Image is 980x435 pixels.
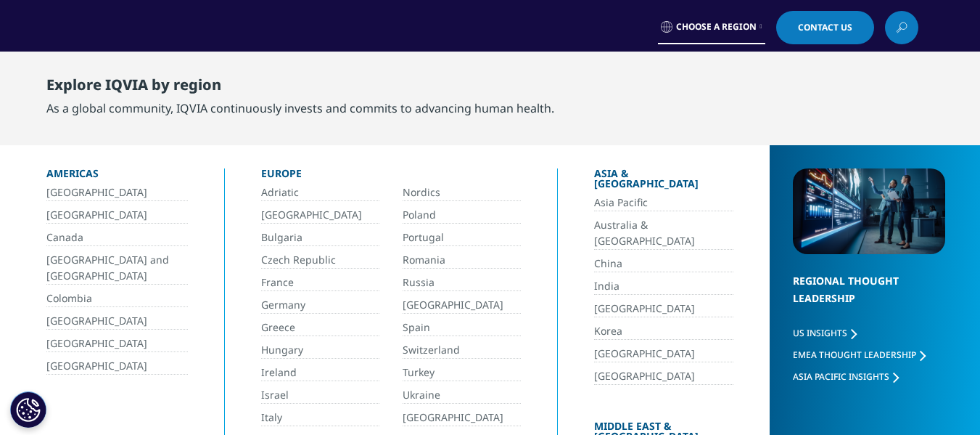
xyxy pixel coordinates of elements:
[403,184,521,201] a: Nordics
[403,207,521,224] a: Poland
[403,297,521,314] a: [GEOGRAPHIC_DATA]
[46,252,188,285] a: [GEOGRAPHIC_DATA] and [GEOGRAPHIC_DATA]
[594,278,733,295] a: India
[46,207,188,224] a: [GEOGRAPHIC_DATA]
[403,252,521,269] a: Romania
[46,290,188,307] a: Colombia
[261,275,379,291] a: France
[46,229,188,246] a: Canada
[46,313,188,330] a: [GEOGRAPHIC_DATA]
[594,195,733,211] a: Asia Pacific
[793,349,916,361] span: EMEA Thought Leadership
[46,168,188,184] div: Americas
[793,327,847,339] span: US Insights
[261,168,521,184] div: Europe
[594,217,733,250] a: Australia & [GEOGRAPHIC_DATA]
[594,301,733,317] a: [GEOGRAPHIC_DATA]
[793,370,889,383] span: Asia Pacific Insights
[46,76,554,99] div: Explore IQVIA by region
[261,320,379,336] a: Greece
[403,365,521,381] a: Turkey
[261,184,379,201] a: Adriatic
[793,168,945,254] img: 2093_analyzing-data-using-big-screen-display-and-laptop.png
[793,272,945,325] div: Regional Thought Leadership
[776,11,874,44] a: Contact Us
[261,365,379,381] a: Ireland
[46,358,188,375] a: [GEOGRAPHIC_DATA]
[594,346,733,362] a: [GEOGRAPHIC_DATA]
[184,51,918,119] nav: Primary
[793,349,926,361] a: EMEA Thought Leadership
[46,336,188,352] a: [GEOGRAPHIC_DATA]
[46,184,188,201] a: [GEOGRAPHIC_DATA]
[46,99,554,117] div: As a global community, IQVIA continuously invests and commits to advancing human health.
[676,21,757,33] span: Choose a Region
[793,370,899,383] a: Asia Pacific Insights
[261,410,379,426] a: Italy
[403,410,521,426] a: [GEOGRAPHIC_DATA]
[261,387,379,404] a: Israel
[10,391,46,428] button: Configuración de cookies
[261,229,379,246] a: Bulgaria
[403,320,521,336] a: Spain
[594,256,733,272] a: China
[403,342,521,359] a: Switzerland
[403,275,521,291] a: Russia
[793,327,857,339] a: US Insights
[261,252,379,269] a: Czech Republic
[261,342,379,359] a: Hungary
[403,387,521,404] a: Ukraine
[261,207,379,224] a: [GEOGRAPHIC_DATA]
[261,297,379,314] a: Germany
[594,168,733,195] div: Asia & [GEOGRAPHIC_DATA]
[403,229,521,246] a: Portugal
[594,368,733,385] a: [GEOGRAPHIC_DATA]
[594,323,733,340] a: Korea
[798,23,852,32] span: Contact Us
